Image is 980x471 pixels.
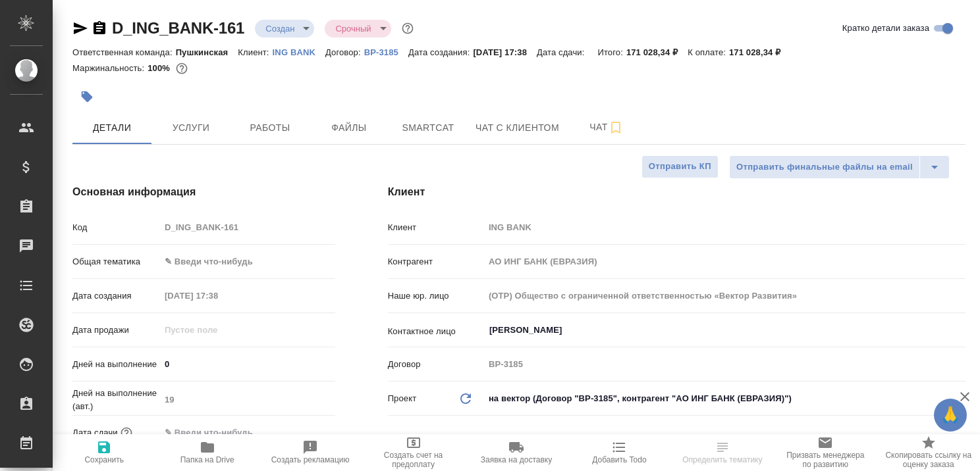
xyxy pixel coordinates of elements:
p: 171 028,34 ₽ [729,47,790,57]
input: Пустое поле [160,218,335,237]
p: Код [72,221,160,234]
p: ING BANK [273,47,325,57]
p: Клиент [388,221,484,234]
p: Маржинальность: [72,63,148,73]
button: Скопировать ссылку для ЯМессенджера [72,20,88,36]
p: ВР-3185 [364,47,408,57]
a: D_ING_BANK-161 [112,19,244,37]
input: Пустое поле [160,320,275,339]
button: 🙏 [934,399,967,432]
a: ING BANK [273,46,325,57]
p: Итого: [597,47,626,57]
span: Папка на Drive [180,455,234,464]
button: Доп статусы указывают на важность/срочность заказа [399,20,416,37]
button: Срочный [331,23,375,34]
input: Пустое поле [160,286,275,305]
button: Сохранить [53,434,155,471]
h4: Клиент [388,184,966,200]
span: Определить тематику [682,455,762,464]
div: ✎ Введи что-нибудь [165,255,319,268]
span: Чат [575,119,638,136]
a: ВР-3185 [364,46,408,57]
button: Создать рекламацию [259,434,362,471]
span: Отправить КП [649,159,711,174]
span: Smartcat [396,120,460,136]
p: Контрагент [388,255,484,268]
p: К оплате: [688,47,729,57]
p: Дата сдачи: [537,47,587,57]
input: Пустое поле [484,252,966,271]
p: [DATE] 17:38 [473,47,537,57]
button: 0.00 RUB; [173,60,190,77]
input: ✎ Введи что-нибудь [160,355,335,374]
button: Заявка на доставку [465,434,568,471]
button: Отправить финальные файлы на email [729,155,920,179]
p: 171 028,34 ₽ [626,47,688,57]
p: Дата продажи [72,324,160,337]
input: Пустое поле [160,390,335,409]
button: Добавить тэг [72,82,101,111]
p: Проект [388,392,417,405]
span: Добавить Todo [592,455,646,464]
p: Наше юр. лицо [388,289,484,303]
div: ✎ Введи что-нибудь [160,251,335,273]
svg: Подписаться [608,120,624,136]
p: Дата создания [72,289,160,303]
button: Отправить КП [641,155,719,178]
span: Кратко детали заказа [842,22,929,35]
button: Папка на Drive [155,434,258,471]
p: 100% [148,63,173,73]
button: Определить тематику [671,434,774,471]
p: Дата сдачи [72,426,118,439]
h4: Основная информация [72,184,335,200]
span: Чат с клиентом [476,120,559,136]
button: Создан [261,23,298,34]
button: Если добавить услуги и заполнить их объемом, то дата рассчитается автоматически [118,424,135,441]
button: Добавить Todo [568,434,670,471]
input: Пустое поле [484,355,966,374]
div: на вектор (Договор "ВР-3185", контрагент "АО ИНГ БАНК (ЕВРАЗИЯ)") [484,387,966,410]
span: Детали [80,120,144,136]
button: Создать счет на предоплату [362,434,464,471]
span: Создать рекламацию [271,455,350,464]
button: Скопировать ссылку [92,20,107,36]
div: split button [729,155,950,179]
div: Создан [255,20,314,37]
span: Заявка на доставку [481,455,552,464]
span: Файлы [317,120,381,136]
p: Договор [388,358,484,371]
button: Open [958,329,961,332]
p: Клиент: [238,47,272,57]
p: Дней на выполнение (авт.) [72,387,160,413]
span: Скопировать ссылку на оценку заказа [885,451,972,469]
button: Призвать менеджера по развитию [774,434,877,471]
span: Услуги [159,120,223,136]
p: Договор: [325,47,364,57]
p: Ответственная команда: [72,47,176,57]
p: Дней на выполнение [72,358,160,371]
button: Скопировать ссылку на оценку заказа [877,434,980,471]
p: Общая тематика [72,255,160,268]
span: Отправить финальные файлы на email [736,160,913,175]
p: Контактное лицо [388,325,484,338]
div: Создан [325,20,391,37]
span: Призвать менеджера по развитию [782,451,869,469]
p: Пушкинская [176,47,238,57]
span: Создать счет на предоплату [369,451,456,469]
span: Сохранить [84,455,124,464]
p: Дата создания: [408,47,473,57]
span: 🙏 [939,401,962,429]
input: ✎ Введи что-нибудь [160,423,275,442]
span: Работы [238,120,302,136]
input: Пустое поле [484,286,966,305]
input: Пустое поле [484,218,966,237]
